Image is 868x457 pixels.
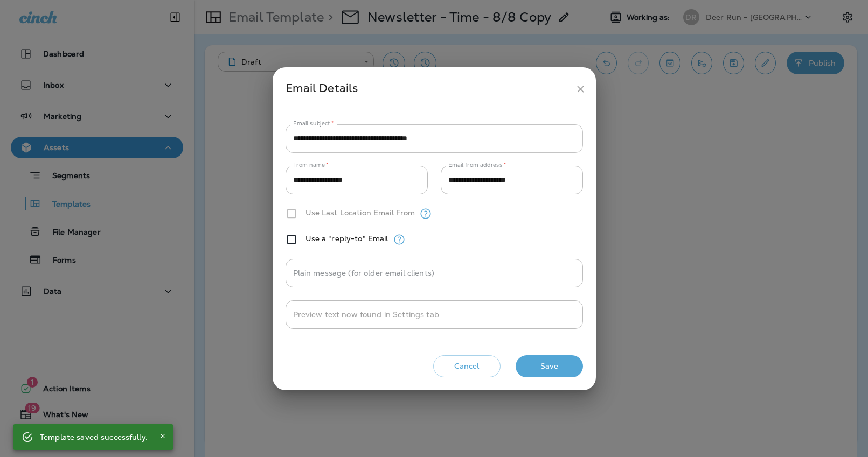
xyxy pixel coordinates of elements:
[156,430,169,442] button: Close
[293,119,334,128] label: Email subject
[293,161,329,169] label: From name
[433,355,501,377] button: Cancel
[516,355,583,377] button: Save
[305,234,388,243] label: Use a "reply-to" Email
[571,79,591,99] button: close
[40,427,148,447] div: Template saved successfully.
[448,161,506,169] label: Email from address
[305,208,415,217] label: Use Last Location Email From
[286,79,571,99] div: Email Details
